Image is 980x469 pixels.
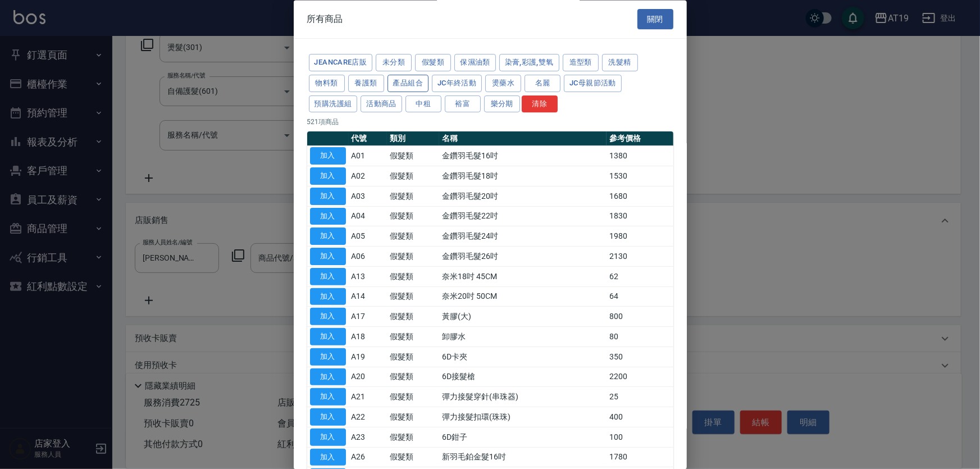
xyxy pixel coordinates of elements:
button: 中租 [405,95,441,113]
button: 活動商品 [361,95,402,113]
td: A04 [349,207,387,227]
td: 62 [607,267,673,287]
td: 奈米20吋 50CM [439,287,607,307]
button: 加入 [310,268,346,285]
td: 假髮類 [387,307,439,327]
td: 金鑽羽毛髮20吋 [439,186,607,207]
td: A26 [349,448,387,468]
td: 假髮類 [387,287,439,307]
button: 預購洗護組 [309,95,358,113]
button: 養護類 [348,75,384,92]
td: 假髮類 [387,448,439,468]
button: 燙藥水 [485,75,521,92]
button: 加入 [310,389,346,406]
td: 奈米18吋 45CM [439,267,607,287]
button: 加入 [310,248,346,266]
td: A21 [349,387,387,407]
button: 加入 [310,148,346,165]
button: 加入 [310,168,346,185]
td: 1680 [607,186,673,207]
td: 假髮類 [387,186,439,207]
td: 金鑽羽毛髮18吋 [439,166,607,186]
td: 2200 [607,367,673,388]
td: 1780 [607,448,673,468]
button: 加入 [310,329,346,346]
td: 假髮類 [387,146,439,166]
td: 800 [607,307,673,327]
td: 彈力接髮扣環(珠珠) [439,407,607,427]
td: 1530 [607,166,673,186]
td: 1830 [607,207,673,227]
td: A14 [349,287,387,307]
td: 卸膠水 [439,327,607,347]
td: 金鑽羽毛髮26吋 [439,247,607,267]
td: 假髮類 [387,347,439,367]
td: 金鑽羽毛髮22吋 [439,207,607,227]
td: A05 [349,226,387,247]
td: 400 [607,407,673,427]
td: 6D鉗子 [439,427,607,448]
td: 假髮類 [387,267,439,287]
td: 350 [607,347,673,367]
button: 加入 [310,188,346,205]
button: JC母親節活動 [564,75,622,92]
button: 樂分期 [484,95,520,113]
button: 加入 [310,288,346,306]
td: 假髮類 [387,387,439,407]
td: 假髮類 [387,247,439,267]
button: 加入 [310,348,346,366]
td: A19 [349,347,387,367]
td: 64 [607,287,673,307]
td: A06 [349,247,387,267]
td: 金鑽羽毛髮24吋 [439,226,607,247]
td: 假髮類 [387,226,439,247]
th: 參考價格 [607,132,673,147]
button: 加入 [310,449,346,466]
button: 裕富 [445,95,481,113]
td: A22 [349,407,387,427]
td: 假髮類 [387,407,439,427]
td: 彈力接髮穿針(串珠器) [439,387,607,407]
button: 染膏,彩護,雙氧 [499,54,559,72]
td: 1980 [607,226,673,247]
td: 100 [607,427,673,448]
td: 假髮類 [387,207,439,227]
button: 加入 [310,409,346,426]
td: 假髮類 [387,367,439,388]
td: 金鑽羽毛髮16吋 [439,146,607,166]
td: 1380 [607,146,673,166]
button: 清除 [522,95,558,113]
button: 產品組合 [388,75,429,92]
td: A17 [349,307,387,327]
td: 假髮類 [387,166,439,186]
th: 代號 [349,132,387,147]
td: A23 [349,427,387,448]
td: 假髮類 [387,427,439,448]
button: 加入 [310,308,346,326]
td: 假髮類 [387,327,439,347]
td: A01 [349,146,387,166]
button: 未分類 [376,54,412,72]
span: 所有商品 [307,13,343,25]
p: 521 項商品 [307,117,673,128]
td: A18 [349,327,387,347]
button: 造型類 [563,54,599,72]
button: 加入 [310,228,346,245]
button: JeanCare店販 [309,54,373,72]
td: A02 [349,166,387,186]
td: 80 [607,327,673,347]
button: 假髮類 [415,54,451,72]
td: 新羽毛鉑金髮16吋 [439,448,607,468]
button: 名麗 [525,75,560,92]
button: 物料類 [309,75,345,92]
th: 類別 [387,132,439,147]
th: 名稱 [439,132,607,147]
td: A20 [349,367,387,388]
td: A03 [349,186,387,207]
td: 6D卡夾 [439,347,607,367]
button: 加入 [310,429,346,446]
button: 加入 [310,208,346,225]
td: 2130 [607,247,673,267]
button: JC年終活動 [432,75,482,92]
button: 洗髮精 [602,54,638,72]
